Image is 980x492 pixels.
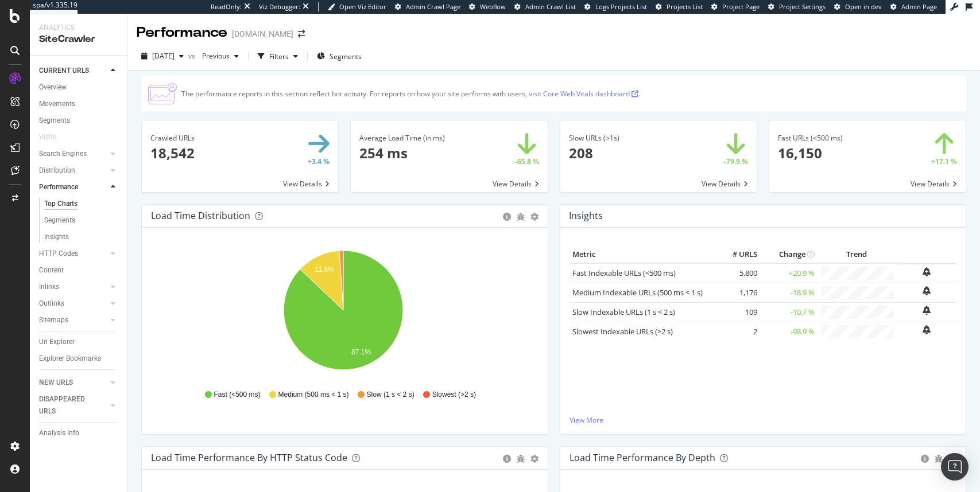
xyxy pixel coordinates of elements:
[901,2,937,11] span: Admin Page
[39,281,59,293] div: Inlinks
[39,81,67,93] div: Overview
[151,246,536,379] div: A chart.
[572,326,673,337] a: Slowest Indexable URLs (>2 s)
[39,336,119,348] a: Url Explorer
[137,23,227,42] div: Performance
[39,377,107,389] a: NEW URLS
[312,47,366,65] button: Segments
[923,286,931,295] div: bell-plus
[714,283,760,302] td: 1,176
[197,51,230,61] span: Previous
[503,455,511,463] div: circle-info
[584,2,647,11] a: Logs Projects List
[269,52,289,61] div: Filters
[39,314,107,326] a: Sitemaps
[760,263,818,283] td: +20.9 %
[714,302,760,322] td: 109
[941,453,969,481] div: Open Intercom Messenger
[39,23,118,33] div: Analytics
[923,325,931,334] div: bell-plus
[722,2,760,11] span: Project Page
[44,198,78,210] div: Top Charts
[834,2,882,11] a: Open in dev
[253,47,303,65] button: Filters
[39,281,107,293] a: Inlinks
[44,231,69,243] div: Insights
[151,210,250,221] div: Load Time Distribution
[39,98,119,110] a: Movements
[503,213,511,221] div: circle-info
[572,307,675,317] a: Slow Indexable URLs (1 s < 2 s)
[151,452,347,463] div: Load Time Performance by HTTP Status Code
[779,2,826,11] span: Project Settings
[923,267,931,276] div: bell-plus
[259,2,300,11] div: Viz Debugger:
[714,246,760,263] th: # URLS
[39,248,78,260] div: HTTP Codes
[339,2,386,11] span: Open Viz Editor
[714,263,760,283] td: 5,800
[570,452,715,463] div: Load Time Performance by Depth
[714,322,760,341] td: 2
[39,298,64,310] div: Outlinks
[39,181,107,193] a: Performance
[39,377,73,389] div: NEW URLS
[152,51,175,61] span: 2025 Aug. 11th
[39,336,75,348] div: Url Explorer
[469,2,506,11] a: Webflow
[395,2,460,11] a: Admin Crawl Page
[44,214,75,227] div: Segments
[44,231,119,243] a: Insights
[315,265,334,274] text: 11.8%
[572,287,703,298] a: Medium Indexable URLs (500 ms < 1 s)
[406,2,460,11] span: Admin Crawl Page
[595,2,647,11] span: Logs Projects List
[214,390,261,400] span: Fast (<500 ms)
[432,390,476,400] span: Slowest (>2 s)
[197,47,243,65] button: Previous
[39,98,75,110] div: Movements
[148,83,177,104] img: CjTTJyXI.png
[39,148,87,160] div: Search Engines
[570,246,714,263] th: Metric
[760,322,818,341] td: -98.9 %
[330,52,362,61] span: Segments
[711,2,760,11] a: Project Page
[39,65,107,77] a: CURRENT URLS
[525,2,576,11] span: Admin Crawl List
[530,213,539,221] div: gear
[39,353,119,365] a: Explorer Bookmarks
[39,427,119,439] a: Analysis Info
[44,214,119,227] a: Segments
[39,131,56,143] div: Visits
[39,165,107,177] a: Distribution
[181,89,640,99] div: The performance reports in this section reflect bot activity. For reports on how your site perfor...
[39,427,79,439] div: Analysis Info
[188,51,197,61] span: vs
[39,314,68,326] div: Sitemaps
[923,306,931,315] div: bell-plus
[39,65,89,77] div: CURRENT URLS
[39,33,118,46] div: SiteCrawler
[298,30,305,38] div: arrow-right-arrow-left
[211,2,242,11] div: ReadOnly:
[921,455,929,463] div: circle-info
[517,213,525,221] div: bug
[39,264,64,276] div: Content
[760,283,818,302] td: -18.9 %
[39,148,107,160] a: Search Engines
[39,181,78,193] div: Performance
[514,2,576,11] a: Admin Crawl List
[667,2,703,11] span: Projects List
[351,348,371,356] text: 87.1%
[760,246,818,263] th: Change
[137,47,188,65] button: [DATE]
[39,131,68,143] a: Visits
[39,353,101,365] div: Explorer Bookmarks
[570,415,957,425] a: View More
[232,28,293,40] div: [DOMAIN_NAME]
[517,455,525,463] div: bug
[39,298,107,310] a: Outlinks
[529,89,640,99] a: visit Core Web Vitals dashboard .
[845,2,882,11] span: Open in dev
